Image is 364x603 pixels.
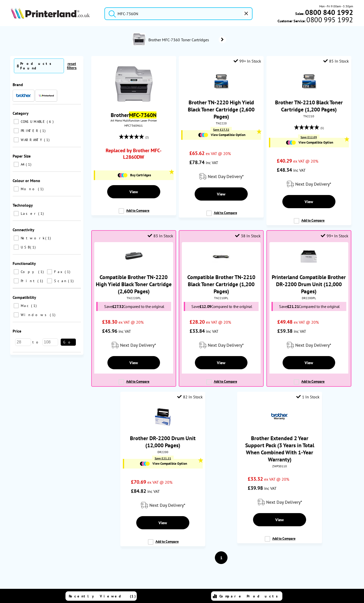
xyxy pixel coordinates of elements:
span: Next Day Delivery* [295,181,331,187]
label: Add to Compare [294,218,325,228]
span: 1 [45,236,52,240]
img: brother-mfc7360-front-thumb.jpg [115,65,153,103]
span: £33.32 [248,476,263,482]
span: Windows [19,313,49,317]
input: Scan 1 [47,278,52,283]
span: 1 [37,279,44,283]
span: ex VAT @ 20% [264,477,289,482]
span: CONSUMABLE [19,119,46,124]
a: View Compatible Option [127,461,200,466]
div: modal_delivery [181,169,261,184]
span: inc VAT [294,329,306,334]
span: Sales: [295,11,304,16]
span: Scan [53,279,67,283]
img: Brother-TN_2210-Toner-Packaging-New-Small.png [300,72,318,90]
span: Compare Products [219,594,281,598]
img: Cartridges [286,140,296,145]
span: View [217,191,225,197]
span: £12.09 [199,304,211,309]
span: View Compatible Option [152,461,187,466]
span: Colour or Mono [13,178,40,183]
span: A4 Mono Multifunction Laser Printer [94,119,174,122]
span: Next Day Delivery* [208,173,244,179]
a: View [195,356,247,369]
input: Search product or [104,7,252,20]
input: Fax 1 [47,269,52,274]
div: TN2220 [183,121,260,125]
span: 1 [38,187,45,191]
input: WARRANTY 1 [14,137,19,142]
input: CONSUMABLE 6 [14,119,19,124]
div: modal_delivery [94,338,173,352]
span: inc VAT [264,486,277,491]
img: 11312230-small.jpg [300,247,318,265]
span: Next Day Delivery* [120,342,156,348]
div: modal_delivery [269,177,349,191]
span: 1 [30,245,37,249]
div: 83 In Stock [148,233,173,238]
input: Network 1 [14,236,19,241]
span: 1 [44,138,51,142]
div: Save Compared to the original [271,302,346,311]
span: inc VAT [206,329,218,334]
span: 1 [50,313,57,317]
div: 82 In Stock [177,394,203,399]
a: View [107,356,160,369]
span: 1 [65,269,72,274]
a: Compare Products [211,591,282,601]
div: 99+ In Stock [234,59,261,64]
span: 1 [38,211,45,216]
div: Products Found [20,61,61,70]
a: View Compatible Option [273,140,346,145]
span: View [129,360,138,365]
span: Paper Size [13,153,31,159]
span: 1 [31,303,38,308]
img: Cartridges [140,461,150,466]
span: (1) [321,123,324,133]
input: Mac 1 [14,303,19,308]
span: ex VAT @ 20% [294,320,319,325]
span: Laser [19,211,38,216]
span: £48.34 [277,167,292,173]
span: Category [13,111,29,116]
a: Brother TN-2220 High Yield Black Toner Cartridge (2,600 Pages) [188,99,255,120]
img: Brother-TN_2220-Toner-Packaging-New-Small.png [212,72,230,90]
span: Network [19,236,45,240]
input: Laser 1 [14,211,19,216]
a: View [283,356,335,369]
span: 6 [47,119,55,124]
a: View [136,516,189,529]
span: £38.30 [102,319,117,325]
span: Brand [13,82,23,87]
span: £21.21 [287,304,299,309]
input: 108 [42,338,58,346]
span: 0800 995 1992 [306,17,353,22]
img: Cartridges [198,133,208,137]
div: modal_delivery [240,495,320,509]
span: Buy Cartridges [130,173,151,177]
span: inc VAT [206,160,218,165]
img: Printerland Logo [11,8,90,19]
span: Fax [53,269,64,274]
a: View [195,187,248,201]
span: Mon - Fri 9:00am - 5:30pm [319,4,353,9]
a: Recently Viewed (1) [65,591,137,601]
div: Save £21.21 [152,456,174,461]
span: 1 [38,269,45,274]
span: £65.62 [189,150,204,157]
span: Technology [13,203,33,208]
a: Brother DR-2200 Drum Unit (12,000 Pages) [130,435,196,449]
label: Add to Compare [206,210,237,220]
img: 11112230-small.jpg [212,247,230,265]
a: Compatible Brother TN-2220 High Yield Black Toner Cartridge (2,600 Pages) [96,274,172,295]
span: 8 [17,63,19,68]
span: Print [19,279,37,283]
div: TN2210PL [183,296,259,300]
img: Printerland [39,94,54,97]
a: Printerland Compatible Brother DR-2200 Drum Unit (12,000 Pages) [272,274,346,295]
a: Brother Extended 2 Year Support Pack (3 Years in Total When Combined With 1-Year Warranty) [245,435,314,463]
div: TN2220PL [96,296,172,300]
span: £40.29 [277,158,292,164]
div: 38 In Stock [235,233,261,238]
input: PRINTER 1 [14,128,19,133]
